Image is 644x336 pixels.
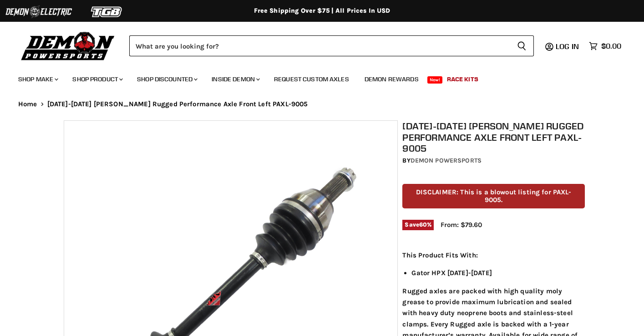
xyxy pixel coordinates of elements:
input: Search [129,35,510,56]
span: Save % [402,220,434,230]
a: Inside Demon [205,70,265,89]
form: Product [129,35,534,56]
a: Log in [552,42,584,50]
span: $0.00 [601,42,621,50]
img: Demon Electric Logo 2 [5,3,73,20]
span: From: $79.60 [441,221,482,229]
img: Demon Powersports [18,30,118,62]
a: Shop Make [11,70,64,89]
span: Log in [556,42,579,51]
p: This Product Fits With: [402,250,585,261]
span: 60 [419,221,427,228]
img: TGB Logo 2 [73,3,141,20]
a: Request Custom Axles [267,70,356,89]
p: DISCLAIMER: This is a blowout listing for PAXL-9005. [402,184,585,209]
ul: Main menu [11,66,619,89]
a: Race Kits [440,70,485,89]
span: New! [427,76,443,84]
a: Home [18,100,37,108]
div: by [402,156,585,166]
li: Gator HPX [DATE]-[DATE] [411,267,585,278]
a: $0.00 [584,40,626,53]
a: Shop Discounted [130,70,203,89]
h1: [DATE]-[DATE] [PERSON_NAME] Rugged Performance Axle Front Left PAXL-9005 [402,120,585,154]
a: Demon Powersports [411,157,482,164]
button: Search [510,35,534,56]
a: Shop Product [66,70,128,89]
span: [DATE]-[DATE] [PERSON_NAME] Rugged Performance Axle Front Left PAXL-9005 [47,100,308,108]
a: Demon Rewards [358,70,426,89]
